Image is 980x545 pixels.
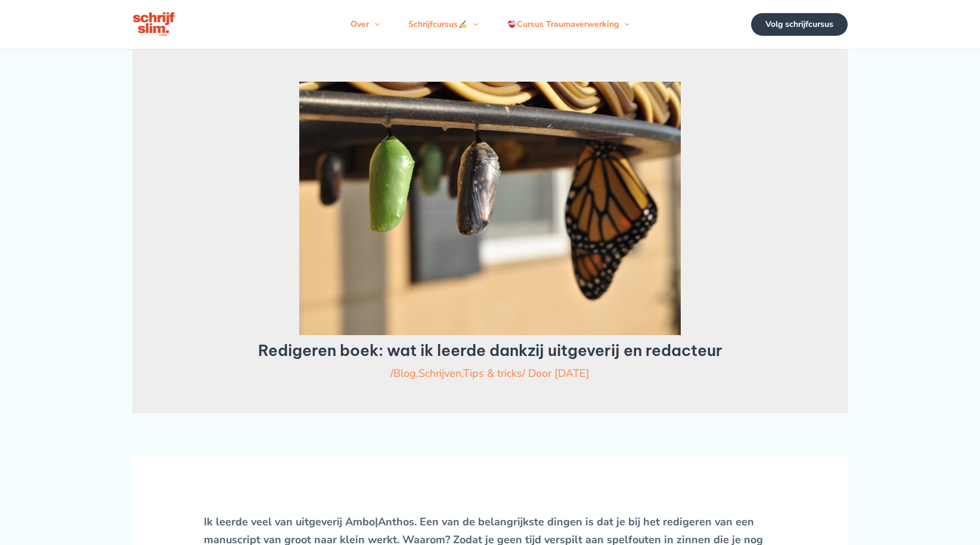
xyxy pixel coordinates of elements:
[418,366,461,380] a: Schrijven
[554,366,590,380] a: [DATE]
[393,366,522,380] span: , ,
[458,20,467,29] img: ✍️
[463,366,522,380] a: Tips & tricks
[493,7,644,42] a: Cursus TraumaverwerkingMenu schakelen
[336,7,644,42] nav: Navigatie op de site: Menu
[369,7,380,42] span: Menu schakelen
[132,11,176,38] img: schrijfcursus schrijfslim academy
[508,20,516,29] img: ❤️‍🩹
[751,13,848,36] a: Volg schrijfcursus
[393,366,416,380] a: Blog
[619,7,629,42] span: Menu schakelen
[176,366,804,381] div: / / Door
[467,7,478,42] span: Menu schakelen
[336,7,394,42] a: OverMenu schakelen
[176,341,804,360] h1: Redigeren boek: wat ik leerde dankzij uitgeverij en redacteur
[394,7,492,42] a: SchrijfcursusMenu schakelen
[299,82,681,335] img: Waar begin je bij redigeren? Van groot naar klein! Redacteur, corrector, persklaarmaker, uitgeverij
